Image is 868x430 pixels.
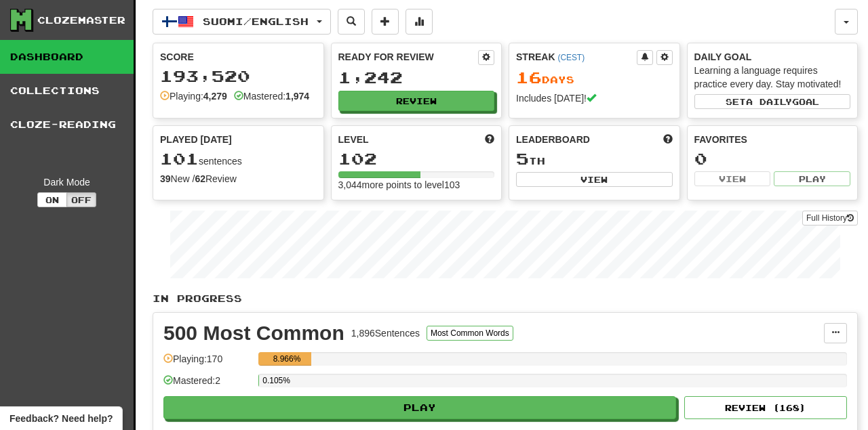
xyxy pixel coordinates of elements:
[285,91,309,102] strong: 1,974
[338,50,479,64] div: Ready for Review
[774,171,850,186] button: Play
[746,97,792,106] span: a daily
[195,173,205,184] strong: 62
[153,9,331,35] button: Suomi/English
[163,323,344,343] div: 500 Most Common
[66,192,96,207] button: Off
[338,133,369,146] span: Level
[485,133,494,146] span: Score more points to level up
[338,69,495,86] div: 1,242
[338,150,495,167] div: 102
[684,396,847,419] button: Review (168)
[406,9,433,35] button: More stats
[160,68,317,85] div: 193,520
[694,94,851,109] button: Seta dailygoal
[160,133,232,146] span: Played [DATE]
[262,352,311,366] div: 8.966%
[153,292,858,305] p: In Progress
[160,50,317,64] div: Score
[160,150,317,168] div: sentences
[163,352,252,374] div: Playing: 170
[338,178,495,192] div: 3,044 more points to level 103
[203,16,309,27] span: Suomi / English
[516,69,673,87] div: Day s
[802,211,858,225] a: Full History
[163,396,676,419] button: Play
[663,133,673,146] span: This week in points, UTC
[516,172,673,187] button: View
[516,50,637,64] div: Streak
[163,374,252,396] div: Mastered: 2
[372,9,399,35] button: Add sentence to collection
[234,89,309,103] div: Mastered:
[516,150,673,168] div: th
[516,149,529,168] span: 5
[338,9,365,35] button: Search sentences
[516,91,673,105] div: Includes [DATE]!
[9,412,113,425] span: Open feedback widget
[694,150,851,167] div: 0
[10,175,123,189] div: Dark Mode
[694,64,851,91] div: Learning a language requires practice every day. Stay motivated!
[516,68,542,87] span: 16
[37,14,125,27] div: Clozemaster
[160,89,227,103] div: Playing:
[557,53,585,62] a: (CEST)
[37,192,67,207] button: On
[160,173,171,184] strong: 39
[338,91,495,111] button: Review
[427,326,513,341] button: Most Common Words
[694,50,851,64] div: Daily Goal
[694,171,771,186] button: View
[203,91,227,102] strong: 4,279
[351,326,420,340] div: 1,896 Sentences
[694,133,851,146] div: Favorites
[516,133,590,146] span: Leaderboard
[160,149,199,168] span: 101
[160,172,317,186] div: New / Review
